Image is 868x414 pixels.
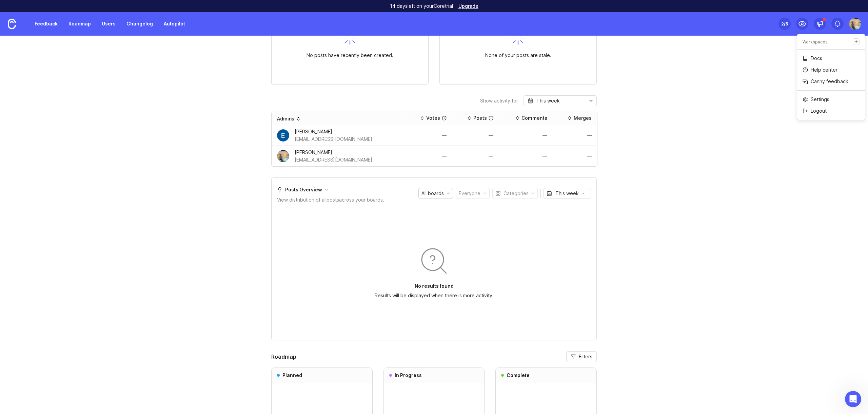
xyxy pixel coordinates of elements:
[574,115,592,121] div: Merges
[811,108,827,114] p: Logout
[14,151,114,158] div: Setting up a single sign-on (SSO) redirect
[845,391,861,407] iframe: Intercom live chat
[10,200,126,212] a: Schedule a call with Canny Sales! 👋
[295,135,372,143] div: [EMAIL_ADDRESS][DOMAIN_NAME]
[295,156,372,164] div: [EMAIL_ADDRESS][DOMAIN_NAME]
[14,202,114,209] div: Schedule a call with Canny Sales! 👋
[853,38,860,45] a: Create a new workspace
[10,136,126,148] div: The Canny widget
[277,129,289,142] img: Eric Dunion
[421,190,444,197] div: All boards
[485,52,551,59] div: None of your posts are stale.
[521,115,547,121] div: Comments
[849,18,861,30] img: Robin Rezwan
[555,190,579,197] div: This week
[64,18,95,30] a: Roadmap
[277,196,384,204] div: View distribution of all posts across your boards.
[426,115,440,121] div: Votes
[458,4,478,8] a: Upgrade
[457,154,493,158] div: —
[160,18,189,30] a: Autopilot
[45,212,90,239] button: Messages
[797,76,865,87] a: Canny feedback
[459,190,480,197] div: Everyone
[98,11,112,24] img: Profile image for Jacques
[31,18,62,30] a: Feedback
[504,133,547,138] div: —
[418,245,450,277] img: svg+xml;base64,PHN2ZyB3aWR0aD0iOTYiIGhlaWdodD0iOTYiIGZpbGw9Im5vbmUiIHhtbG5zPSJodHRwOi8vd3d3LnczLm...
[558,133,592,138] div: —
[415,283,454,289] p: No results found
[295,149,372,156] div: [PERSON_NAME]
[15,229,30,233] span: Home
[797,53,865,64] a: Docs
[14,173,114,180] div: Ask a question
[8,19,16,29] img: Canny Home
[410,133,447,138] div: —
[98,18,120,30] a: Users
[122,18,157,30] a: Changelog
[14,113,114,120] div: Autopilot
[117,11,129,23] div: Close
[410,154,447,158] div: —
[586,98,596,103] svg: toggle icon
[778,18,791,30] button: 2/5
[91,212,136,239] button: Help
[457,133,493,138] div: —
[811,96,829,103] p: Settings
[343,31,357,45] img: svg+xml;base64,PHN2ZyB3aWR0aD0iNDAiIGhlaWdodD0iNDAiIGZpbGw9Im5vbmUiIHhtbG5zPSJodHRwOi8vd3d3LnczLm...
[480,98,518,103] div: Show activity for
[10,94,126,108] button: Search for help
[107,229,118,233] span: Help
[504,154,547,158] div: —
[295,128,372,135] div: [PERSON_NAME]
[282,372,302,379] h3: Planned
[277,186,322,193] div: Posts Overview
[56,229,80,233] span: Messages
[14,138,114,146] div: The Canny widget
[797,64,865,75] a: Help center
[811,67,837,73] p: Help center
[277,115,294,122] div: Admins
[511,31,525,45] img: svg+xml;base64,PHN2ZyB3aWR0aD0iNDAiIGhlaWdodD0iNDAiIGZpbGw9Im5vbmUiIHhtbG5zPSJodHRwOi8vd3d3LnczLm...
[811,78,848,85] p: Canny feedback
[811,55,822,62] p: Docs
[579,353,592,360] span: Filters
[390,3,453,10] p: 14 days left on your Core trial
[536,97,560,105] div: This week
[797,94,865,105] a: Settings
[375,292,494,299] p: Results will be displayed when there is more activity.
[14,126,114,133] div: Board settings
[271,353,296,361] h2: Roadmap
[10,148,126,161] div: Setting up a single sign-on (SSO) redirect
[781,19,788,29] div: 2 /5
[14,180,114,187] div: AI Agent and team can help
[566,351,597,362] button: Filters
[277,150,289,162] img: Robin Rezwan
[507,372,530,379] h3: Complete
[14,13,22,24] img: logo
[10,123,126,136] div: Board settings
[579,191,588,196] svg: toggle icon
[307,52,393,59] div: No posts have recently been created.
[10,111,126,123] div: Autopilot
[504,190,529,197] div: Categories
[7,167,129,193] div: Ask a questionAI Agent and team can help
[14,48,122,71] p: Hi [PERSON_NAME]! 👋
[473,115,487,121] div: Posts
[395,372,422,379] h3: In Progress
[803,39,828,45] p: Workspaces
[14,71,122,83] p: How can we help?
[558,154,592,158] div: —
[14,98,55,105] span: Search for help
